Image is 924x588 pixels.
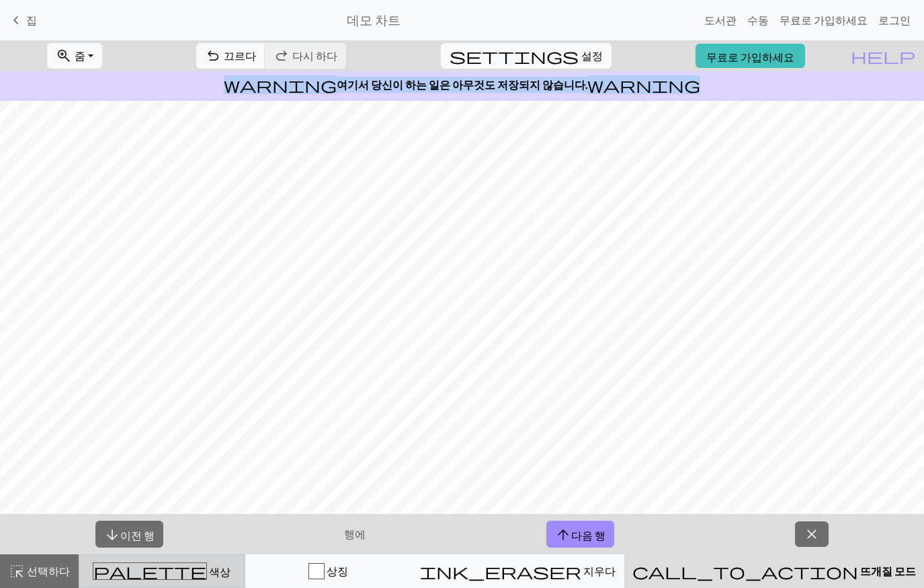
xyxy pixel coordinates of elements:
[804,525,820,544] span: close
[56,46,72,65] span: zoom_in
[8,9,37,32] a: 집
[347,12,401,28] font: 데모 차트
[27,564,70,577] font: 선택하다
[581,49,603,62] font: 설정
[747,13,769,26] font: 수동
[587,75,700,94] span: warning
[860,564,916,577] font: 뜨개질 모드
[450,46,579,65] span: settings
[337,78,587,91] font: 여기서 당신이 하는 일은 아무것도 저장되지 않습니다.
[327,564,348,577] font: 상징
[774,7,873,34] a: 무료로 가입하세요
[441,43,612,69] button: Settings설정
[75,49,85,62] font: 줌
[245,554,412,588] button: 상징
[205,46,221,65] span: undo
[8,11,24,30] span: keyboard_arrow_left
[79,554,245,588] button: 색상
[93,562,206,581] span: palette
[704,13,737,26] font: 도서관
[120,528,155,541] font: 이전 행
[224,49,256,62] font: 끄르다
[851,46,915,65] span: help
[209,565,230,578] font: 색상
[411,554,624,588] button: 지우다
[632,562,858,581] span: call_to_action
[9,562,25,581] span: highlight_alt
[224,75,337,94] span: warning
[780,13,868,26] font: 무료로 가입하세요
[742,7,774,34] a: 수동
[450,48,579,64] i: Settings
[571,528,605,541] font: 다음 행
[696,44,805,69] a: 무료로 가입하세요
[873,7,916,34] a: 로그인
[196,43,265,69] button: 끄르다
[583,564,616,577] font: 지우다
[624,554,924,588] button: 뜨개질 모드
[344,527,366,540] font: 행에
[546,521,614,548] button: 다음 행
[95,521,163,548] button: 이전 행
[878,13,911,26] font: 로그인
[104,525,120,544] span: arrow_downward
[706,50,794,63] font: 무료로 가입하세요
[26,13,37,26] font: 집
[420,562,581,581] span: ink_eraser
[47,43,102,69] button: 줌
[699,7,742,34] a: 도서관
[555,525,571,544] span: arrow_upward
